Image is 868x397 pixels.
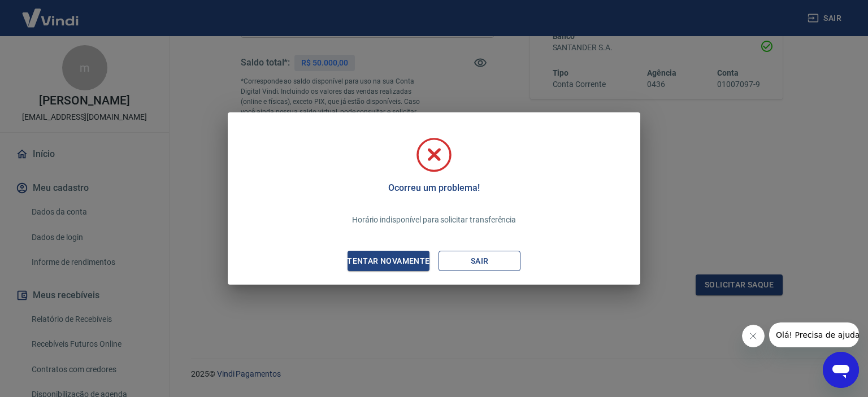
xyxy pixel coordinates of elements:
[769,322,859,347] iframe: Mensagem da empresa
[333,254,443,268] div: Tentar novamente
[348,251,429,272] button: Tentar novamente
[352,214,517,226] p: Horário indisponível para solicitar transferência
[439,251,520,272] button: Sair
[388,182,479,194] h5: Ocorreu um problema!
[742,325,765,347] iframe: Fechar mensagem
[823,352,859,388] iframe: Botão para abrir a janela de mensagens
[7,8,95,17] span: Olá! Precisa de ajuda?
